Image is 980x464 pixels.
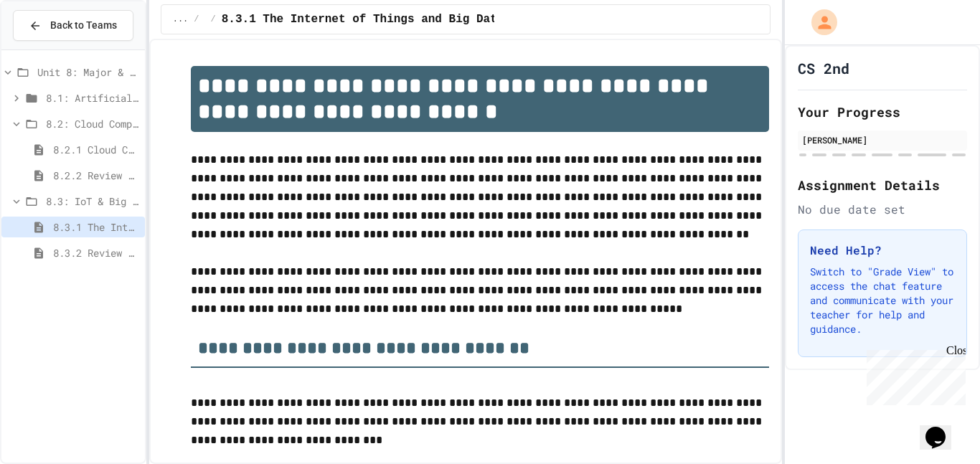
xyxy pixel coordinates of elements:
[173,14,189,25] span: ...
[46,90,139,105] span: 8.1: Artificial Intelligence Basics
[798,175,967,195] h2: Assignment Details
[796,6,841,39] div: My Account
[798,58,849,78] h1: CS 2nd
[13,10,133,41] button: Back to Teams
[46,194,139,209] span: 8.3: IoT & Big Data
[53,168,139,183] span: 8.2.2 Review - Cloud Computing
[46,116,139,131] span: 8.2: Cloud Computing
[920,407,966,450] iframe: chat widget
[802,133,963,146] div: [PERSON_NAME]
[6,6,99,91] div: Chat with us now!Close
[211,14,216,25] span: /
[861,344,966,405] iframe: chat widget
[53,245,139,260] span: 8.3.2 Review - The Internet of Things and Big Data
[50,18,117,33] span: Back to Teams
[194,14,199,25] span: /
[222,11,704,28] span: 8.3.1 The Internet of Things and Big Data: Our Connected Digital World
[37,65,139,80] span: Unit 8: Major & Emerging Technologies
[53,142,139,157] span: 8.2.1 Cloud Computing: Transforming the Digital World
[53,219,139,235] span: 8.3.1 The Internet of Things and Big Data: Our Connected Digital World
[798,201,967,218] div: No due date set
[810,242,955,259] h3: Need Help?
[798,102,967,122] h2: Your Progress
[810,265,955,336] p: Switch to "Grade View" to access the chat feature and communicate with your teacher for help and ...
